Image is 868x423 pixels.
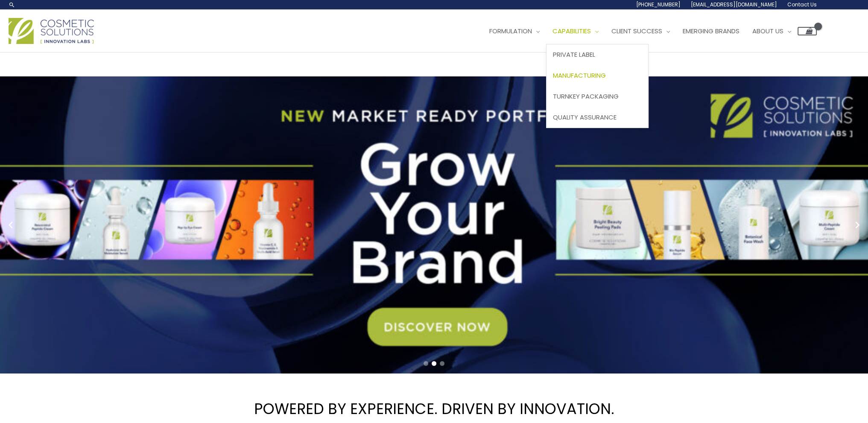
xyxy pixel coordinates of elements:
span: About Us [752,26,783,35]
button: Previous slide [4,219,17,231]
nav: Site Navigation [476,18,817,44]
span: Emerging Brands [683,26,739,35]
span: Client Success [611,26,662,35]
a: View Shopping Cart, empty [798,27,817,35]
a: Capabilities [546,18,605,44]
span: Manufacturing [553,71,606,80]
span: Turnkey Packaging [553,92,619,101]
a: Quality Assurance [547,107,648,128]
span: Private Label [553,50,595,59]
a: Private Label [547,44,648,65]
a: Turnkey Packaging [547,86,648,107]
span: Quality Assurance [553,113,617,122]
img: Cosmetic Solutions Logo [9,18,94,44]
a: Search icon link [9,1,15,8]
a: Manufacturing [547,65,648,86]
span: Formulation [489,26,532,35]
a: About Us [746,18,798,44]
a: Client Success [605,18,676,44]
a: Formulation [483,18,546,44]
span: Go to slide 3 [440,361,444,366]
span: [PHONE_NUMBER] [636,1,681,8]
span: [EMAIL_ADDRESS][DOMAIN_NAME] [691,1,777,8]
button: Next slide [851,219,864,231]
span: Contact Us [787,1,817,8]
span: Go to slide 1 [424,361,428,366]
span: Capabilities [552,26,591,35]
a: Emerging Brands [676,18,746,44]
span: Go to slide 2 [432,361,436,366]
